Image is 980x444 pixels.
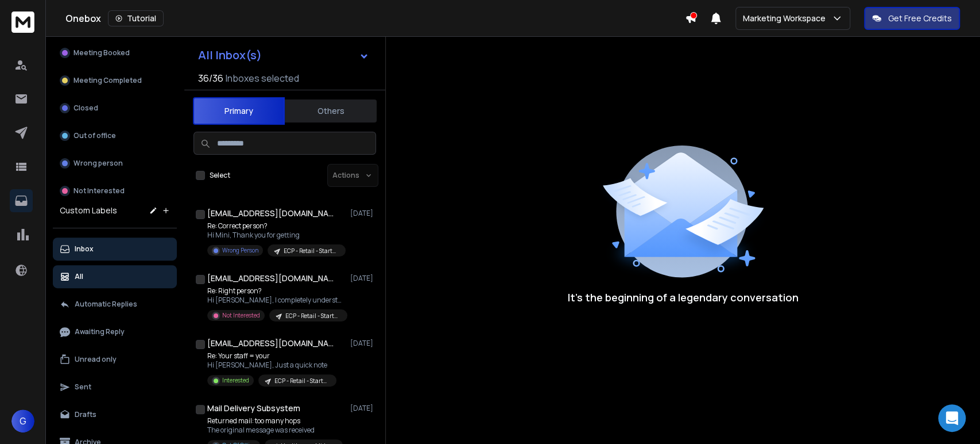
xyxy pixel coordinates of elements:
[53,124,177,147] button: Out of office
[53,293,177,316] button: Automatic Replies
[285,98,377,124] button: Others
[864,7,960,30] button: Get Free Credits
[222,311,260,320] p: Not Interested
[53,403,177,426] button: Drafts
[53,152,177,175] button: Wrong person
[888,13,952,24] p: Get Free Credits
[73,159,123,168] p: Wrong person
[53,97,177,120] button: Closed
[198,71,223,85] span: 36 / 36
[207,361,336,370] p: Hi [PERSON_NAME], Just a quick note
[350,274,376,283] p: [DATE]
[207,286,345,296] p: Re: Right person?
[285,312,340,320] p: ECP - Retail - Startup | [PERSON_NAME] - Version 1
[222,376,249,385] p: Interested
[938,404,966,432] div: Open Intercom Messenger
[207,351,336,361] p: Re: Your staff = your
[207,338,334,349] h1: [EMAIL_ADDRESS][DOMAIN_NAME]
[108,10,164,26] button: Tutorial
[75,327,125,336] p: Awaiting Reply
[73,104,98,113] p: Closed
[73,186,125,196] p: Not Interested
[207,403,300,414] h1: Mail Delivery Subsystem
[75,382,91,392] p: Sent
[53,41,177,64] button: Meeting Booked
[198,49,262,61] h1: All Inbox(s)
[193,97,285,125] button: Primary
[743,13,830,24] p: Marketing Workspace
[53,238,177,261] button: Inbox
[60,205,117,216] h3: Custom Labels
[73,131,116,140] p: Out of office
[11,409,34,432] button: G
[207,426,343,435] p: The original message was received
[207,416,343,426] p: Returned mail: too many hops
[207,296,345,305] p: Hi [PERSON_NAME], I completely understand and
[207,231,345,240] p: Hi Mini, Thank you for getting
[350,209,376,218] p: [DATE]
[75,300,137,309] p: Automatic Replies
[222,246,258,255] p: Wrong Person
[75,355,117,364] p: Unread only
[75,272,83,281] p: All
[73,48,130,58] p: Meeting Booked
[350,339,376,348] p: [DATE]
[207,273,334,284] h1: [EMAIL_ADDRESS][DOMAIN_NAME]
[568,289,799,305] p: It’s the beginning of a legendary conversation
[207,208,334,219] h1: [EMAIL_ADDRESS][DOMAIN_NAME]
[207,221,345,231] p: Re: Correct person?
[53,69,177,92] button: Meeting Completed
[226,71,299,85] h3: Inboxes selected
[53,265,177,288] button: All
[65,10,685,26] div: Onebox
[53,179,177,202] button: Not Interested
[73,76,142,85] p: Meeting Completed
[53,320,177,343] button: Awaiting Reply
[210,171,230,180] label: Select
[350,404,376,413] p: [DATE]
[53,376,177,399] button: Sent
[75,244,94,254] p: Inbox
[284,247,339,255] p: ECP - Retail - Startup | [PERSON_NAME] - Version 1
[189,44,378,67] button: All Inbox(s)
[274,377,330,385] p: ECP - Retail - Startup | [PERSON_NAME] - version 1
[53,348,177,371] button: Unread only
[75,410,96,419] p: Drafts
